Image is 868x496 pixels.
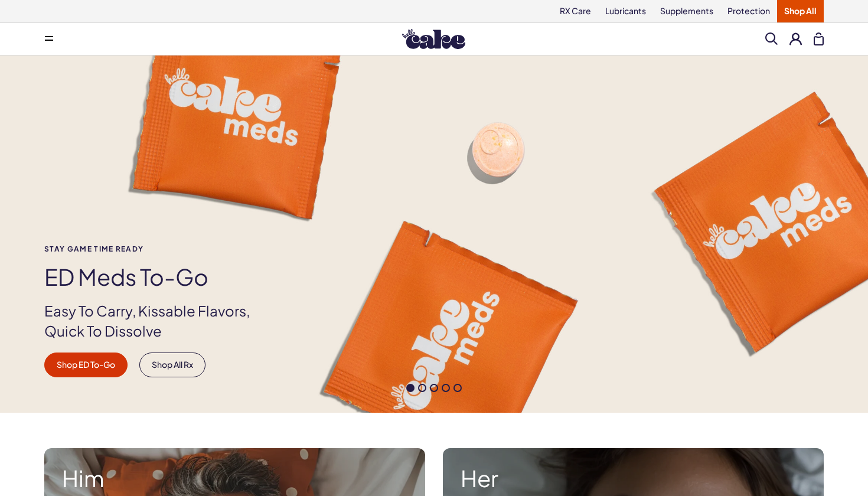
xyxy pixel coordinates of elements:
[44,301,270,341] p: Easy To Carry, Kissable Flavors, Quick To Dissolve
[139,353,205,377] a: Shop All Rx
[402,29,465,49] img: Hello Cake
[461,466,806,491] strong: Her
[44,265,270,289] h1: ED Meds to-go
[44,245,270,253] span: Stay Game time ready
[44,353,128,377] a: Shop ED To-Go
[62,466,407,491] strong: Him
